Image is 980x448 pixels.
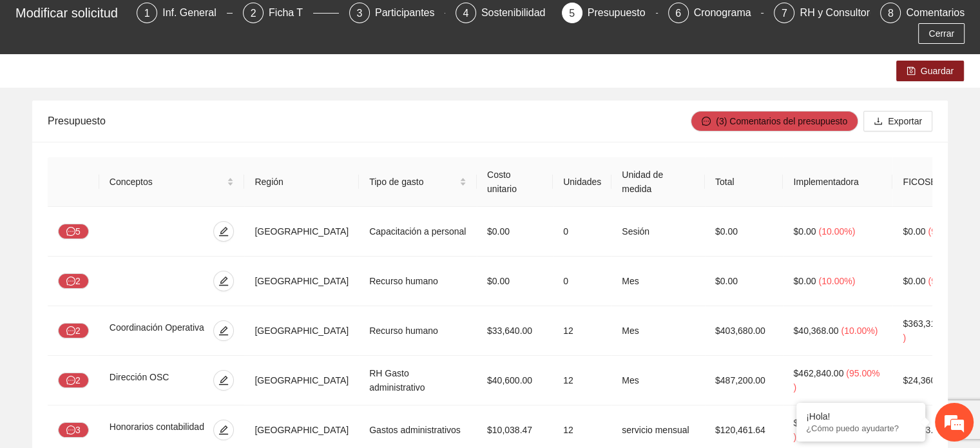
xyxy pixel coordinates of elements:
td: Recurso humano [359,257,477,306]
th: Unidades [553,157,611,207]
button: edit [213,420,234,440]
div: Coordinación Operativa [110,320,209,341]
span: $0.00 [793,276,816,286]
th: Conceptos [99,157,245,207]
th: Tipo de gasto [359,157,477,207]
button: message3 [58,422,89,438]
div: 7RH y Consultores [774,3,870,23]
span: message [66,277,75,287]
button: message2 [58,373,89,388]
div: 4Sostenibilidad [456,3,552,23]
span: save [907,66,916,77]
span: Conceptos [110,175,225,189]
button: message5 [58,224,89,239]
span: $24,360.00 [903,375,948,385]
span: Tipo de gasto [369,175,457,189]
div: 5Presupuesto [562,3,658,23]
textarea: Escriba su mensaje y pulse “Intro” [6,306,245,351]
td: $40,600.00 [477,356,553,405]
td: $0.00 [477,257,553,306]
span: Cerrar [928,26,954,41]
td: [GEOGRAPHIC_DATA] [244,207,359,257]
span: message [66,227,75,237]
div: Comentarios [906,3,965,23]
td: 0 [553,207,611,257]
div: Participantes [375,3,445,23]
td: $0.00 [705,207,783,257]
div: Honorarios contabilidad [110,420,209,440]
span: edit [214,375,233,385]
button: downloadExportar [863,111,932,131]
td: Sesión [611,207,705,257]
button: saveGuardar [896,61,964,81]
span: edit [214,226,233,237]
span: message [66,425,75,436]
span: message [702,117,711,127]
div: Cronograma [694,3,762,23]
div: RH y Consultores [800,3,890,23]
div: Presupuesto [588,3,656,23]
div: Inf. General [162,3,227,23]
td: [GEOGRAPHIC_DATA] [244,356,359,405]
button: Cerrar [918,23,965,44]
td: [GEOGRAPHIC_DATA] [244,257,359,306]
div: Modificar solicitud [15,3,129,23]
button: edit [213,320,234,341]
span: Guardar [921,64,954,78]
td: Recurso humano [359,306,477,356]
span: ( 10.00% ) [818,276,855,286]
span: (3) Comentarios del presupuesto [716,114,847,128]
button: message2 [58,273,89,289]
span: $0.00 [793,226,816,237]
td: $33,640.00 [477,306,553,356]
span: 2 [251,8,256,19]
button: message2 [58,323,89,338]
span: Exportar [888,114,922,128]
td: 12 [553,356,611,405]
td: $0.00 [705,257,783,306]
button: edit [213,370,234,391]
span: $0.00 [903,276,925,286]
td: Mes [611,257,705,306]
span: message [66,376,75,386]
td: Mes [611,356,705,405]
span: 1 [144,8,150,19]
th: Unidad de medida [611,157,705,207]
td: Capacitación a personal [359,207,477,257]
div: Sostenibilidad [481,3,556,23]
th: Región [244,157,359,207]
span: 8 [888,8,894,19]
td: 0 [553,257,611,306]
span: edit [214,326,233,336]
td: Mes [611,306,705,356]
th: Costo unitario [477,157,553,207]
button: edit [213,221,234,242]
span: 4 [463,8,468,19]
span: Estamos en línea. [75,149,178,279]
span: download [874,117,883,127]
span: ( 10.00% ) [841,326,878,336]
th: Implementadora [783,157,892,207]
span: $363,312.00 [903,318,953,329]
span: $462,840.00 [793,368,843,378]
td: RH Gasto administrativo [359,356,477,405]
div: 3Participantes [349,3,445,23]
td: [GEOGRAPHIC_DATA] [244,306,359,356]
div: Dirección OSC [110,370,191,391]
span: 3 [356,8,362,19]
span: $40,368.00 [793,326,838,336]
div: Chatee con nosotros ahora [67,66,216,83]
div: Minimizar ventana de chat en vivo [211,6,242,37]
button: message(3) Comentarios del presupuesto [691,111,858,131]
div: 8Comentarios [880,3,965,23]
div: Presupuesto [48,102,691,139]
td: $487,200.00 [705,356,783,405]
div: 2Ficha T [243,3,339,23]
div: ¡Hola! [806,411,916,422]
span: edit [214,425,233,435]
span: message [66,326,75,336]
span: 7 [782,8,787,19]
td: $0.00 [477,207,553,257]
span: edit [214,276,233,286]
span: 6 [675,8,681,19]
